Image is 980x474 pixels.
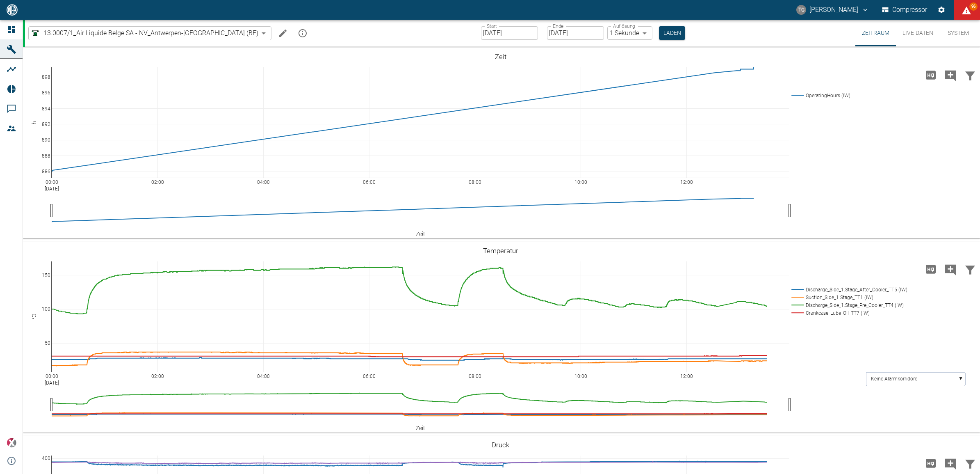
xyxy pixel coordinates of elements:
[481,26,538,40] input: DD.MM.YYYY
[553,23,563,30] label: Ende
[43,28,258,38] span: 13.0007/1_Air Liquide Belge SA - NV_Antwerpen-[GEOGRAPHIC_DATA] (BE)
[294,25,311,41] button: mission info
[934,2,949,17] button: Einstellungen
[659,26,685,40] button: Laden
[921,265,941,272] span: Hohe Auflösung
[547,26,604,40] input: DD.MM.YYYY
[795,2,870,17] button: thomas.gregoir@neuman-esser.com
[796,5,806,15] div: TG
[921,71,941,78] span: Hohe Auflösung
[275,25,291,41] button: Machine bearbeiten
[6,4,18,15] img: logo
[960,259,980,280] button: Daten filtern
[941,259,960,280] button: Kommentar hinzufügen
[921,459,941,467] span: Hohe Auflösung
[941,453,960,474] button: Kommentar hinzufügen
[896,20,940,46] button: Live-Daten
[960,453,980,474] button: Daten filtern
[607,26,652,40] div: 1 Sekunde
[941,64,960,86] button: Kommentar hinzufügen
[855,20,896,46] button: Zeitraum
[960,64,980,86] button: Daten filtern
[540,28,545,38] p: –
[7,438,16,448] img: Xplore Logo
[940,20,977,46] button: System
[871,376,917,382] text: Keine Alarmkorridore
[613,23,635,30] label: Auflösung
[487,23,497,30] label: Start
[969,2,978,11] span: 96
[30,28,258,38] a: 13.0007/1_Air Liquide Belge SA - NV_Antwerpen-[GEOGRAPHIC_DATA] (BE)
[880,2,929,17] button: Compressor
